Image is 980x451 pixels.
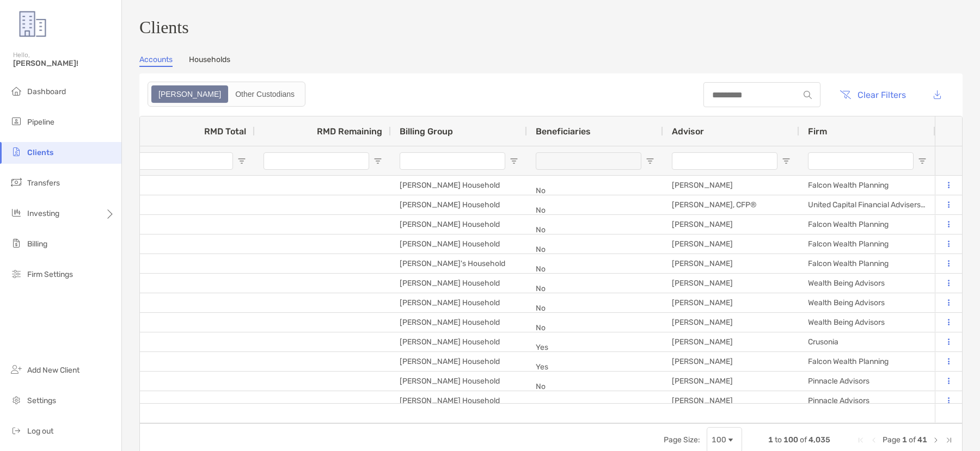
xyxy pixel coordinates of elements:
[799,313,935,332] div: Wealth Being Advisors
[13,4,52,44] img: Zoe Logo
[883,435,901,444] span: Page
[317,126,382,137] span: RMD Remaining
[204,126,246,137] span: RMD Total
[391,293,527,312] div: [PERSON_NAME] Household
[391,352,527,371] div: [PERSON_NAME] Household
[27,87,66,96] span: Dashboard
[10,424,23,437] img: logout icon
[663,352,799,371] div: [PERSON_NAME]
[808,126,827,137] span: Firm
[536,126,591,137] span: Beneficiaries
[775,435,782,444] span: to
[127,152,233,170] input: RMD Total Filter Input
[932,436,940,444] div: Next Page
[672,126,704,137] span: Advisor
[536,380,654,393] p: No
[139,55,173,67] a: Accounts
[400,126,453,137] span: Billing Group
[663,195,799,214] div: [PERSON_NAME], CFP®
[391,215,527,234] div: [PERSON_NAME] Household
[373,157,382,165] button: Open Filter Menu
[902,435,907,444] span: 1
[663,372,799,391] div: [PERSON_NAME]
[13,59,115,68] span: [PERSON_NAME]!
[27,427,53,436] span: Log out
[783,435,798,444] span: 100
[10,115,23,128] img: pipeline icon
[536,282,654,295] p: No
[10,237,23,250] img: billing icon
[148,82,305,107] div: segmented control
[391,313,527,332] div: [PERSON_NAME] Household
[27,209,59,218] span: Investing
[663,234,799,254] div: [PERSON_NAME]
[856,436,865,444] div: First Page
[831,83,914,107] button: Clear Filters
[663,391,799,410] div: [PERSON_NAME]
[808,152,914,170] input: Firm Filter Input
[799,372,935,391] div: Pinnacle Advisors
[672,152,777,170] input: Advisor Filter Input
[139,17,963,38] h3: Clients
[510,157,518,165] button: Open Filter Menu
[237,157,246,165] button: Open Filter Menu
[909,435,916,444] span: of
[27,239,47,249] span: Billing
[663,293,799,312] div: [PERSON_NAME]
[536,262,654,276] p: No
[10,206,23,219] img: investing icon
[782,157,791,165] button: Open Filter Menu
[536,223,654,237] p: No
[799,215,935,234] div: Falcon Wealth Planning
[10,393,23,406] img: settings icon
[400,152,505,170] input: Billing Group Filter Input
[536,243,654,256] p: No
[869,436,878,444] div: Previous Page
[536,203,654,217] p: No
[799,234,935,254] div: Falcon Wealth Planning
[27,366,79,375] span: Add New Client
[804,91,812,99] img: input icon
[799,274,935,293] div: Wealth Being Advisors
[663,313,799,332] div: [PERSON_NAME]
[27,118,54,127] span: Pipeline
[27,178,60,188] span: Transfers
[663,254,799,273] div: [PERSON_NAME]
[10,145,23,158] img: clients icon
[536,184,654,197] p: No
[646,157,654,165] button: Open Filter Menu
[391,372,527,391] div: [PERSON_NAME] Household
[391,391,527,410] div: [PERSON_NAME] Household
[189,55,230,67] a: Households
[663,274,799,293] div: [PERSON_NAME]
[10,176,23,189] img: transfers icon
[391,274,527,293] div: [PERSON_NAME] Household
[799,391,935,410] div: Pinnacle Advisors
[799,195,935,214] div: United Capital Financial Advisers, LLC
[536,341,654,354] p: Yes
[799,293,935,312] div: Wealth Being Advisors
[391,176,527,195] div: [PERSON_NAME] Household
[264,152,369,170] input: RMD Remaining Filter Input
[536,360,654,374] p: Yes
[391,332,527,351] div: [PERSON_NAME] Household
[917,435,927,444] span: 41
[391,234,527,254] div: [PERSON_NAME] Household
[663,215,799,234] div: [PERSON_NAME]
[799,176,935,195] div: Falcon Wealth Planning
[768,435,773,444] span: 1
[229,87,301,102] div: Other Custodians
[800,435,807,444] span: of
[391,254,527,273] div: [PERSON_NAME]'s Household
[152,87,227,102] div: Zoe
[799,332,935,351] div: Crusonia
[27,396,56,405] span: Settings
[27,148,53,157] span: Clients
[918,157,927,165] button: Open Filter Menu
[663,332,799,351] div: [PERSON_NAME]
[536,321,654,335] p: No
[536,399,654,413] p: No
[10,84,23,97] img: dashboard icon
[663,176,799,195] div: [PERSON_NAME]
[808,435,830,444] span: 4,035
